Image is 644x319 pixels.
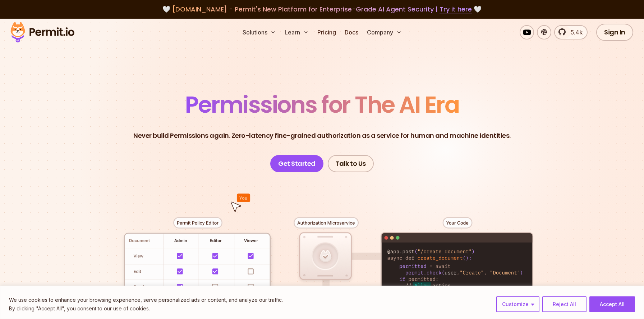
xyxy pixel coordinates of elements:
[7,20,78,44] img: Permit logo
[542,296,586,312] button: Reject All
[9,304,283,313] p: By clicking "Accept All", you consent to our use of cookies.
[554,25,588,39] a: 5.4k
[328,155,374,172] a: Talk to Us
[185,89,459,121] span: Permissions for The AI Era
[17,4,627,14] div: 🤍 🤍
[342,25,361,39] a: Docs
[440,5,472,14] a: Try it here
[9,296,283,304] p: We use cookies to enhance your browsing experience, serve personalized ads or content, and analyz...
[596,24,633,41] a: Sign In
[240,25,279,39] button: Solutions
[172,5,472,14] span: [DOMAIN_NAME] - Permit's New Platform for Enterprise-Grade AI Agent Security |
[364,25,405,39] button: Company
[566,28,583,37] span: 5.4k
[496,296,539,312] button: Customize
[133,131,511,141] p: Never build Permissions again. Zero-latency fine-grained authorization as a service for human and...
[589,296,635,312] button: Accept All
[314,25,339,39] a: Pricing
[270,155,323,172] a: Get Started
[282,25,312,39] button: Learn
